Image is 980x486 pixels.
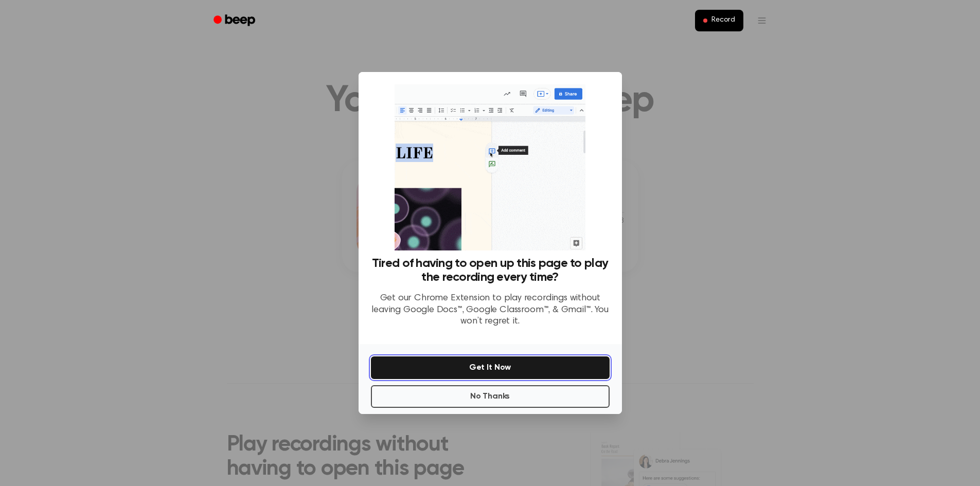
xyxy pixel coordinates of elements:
button: Record [695,10,743,31]
p: Get our Chrome Extension to play recordings without leaving Google Docs™, Google Classroom™, & Gm... [371,293,610,328]
img: Beep extension in action [395,84,585,250]
a: Beep [206,11,264,31]
span: Record [711,16,735,25]
button: Open menu [750,8,774,33]
button: Get It Now [371,356,610,379]
button: No Thanks [371,385,610,408]
h3: Tired of having to open up this page to play the recording every time? [371,257,610,284]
